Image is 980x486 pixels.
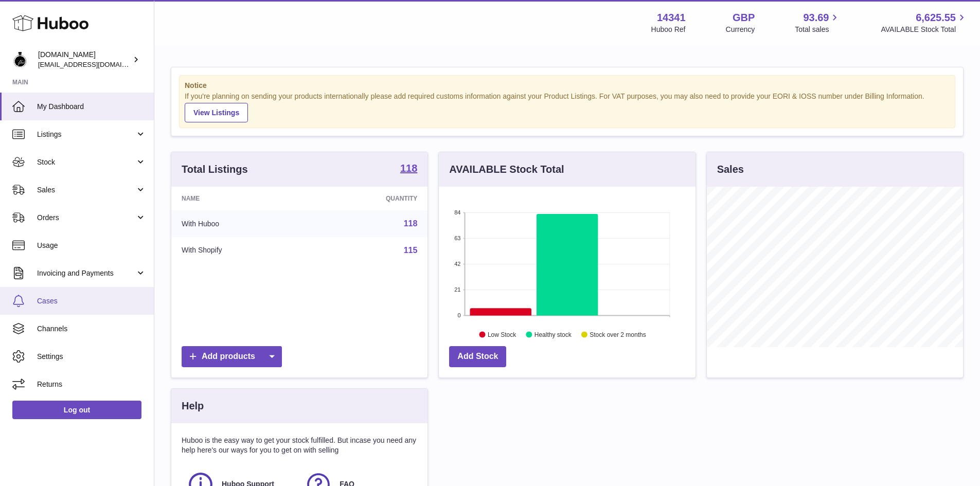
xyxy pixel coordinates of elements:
[717,163,744,176] h3: Sales
[38,60,151,68] span: [EMAIL_ADDRESS][DOMAIN_NAME]
[400,163,417,173] strong: 118
[795,11,841,34] a: 93.69 Total sales
[185,103,248,122] a: View Listings
[590,331,646,338] text: Stock over 2 months
[37,157,135,167] span: Stock
[37,102,146,112] span: My Dashboard
[171,210,310,237] td: With Huboo
[37,296,146,306] span: Cases
[881,25,968,34] span: AVAILABLE Stock Total
[651,25,686,34] div: Huboo Ref
[37,380,146,389] span: Returns
[37,130,135,139] span: Listings
[182,399,204,413] h3: Help
[534,331,572,338] text: Healthy stock
[449,346,506,367] a: Add Stock
[455,261,461,267] text: 42
[37,241,146,250] span: Usage
[171,237,310,264] td: With Shopify
[182,346,282,367] a: Add products
[37,268,135,278] span: Invoicing and Payments
[182,163,248,176] h3: Total Listings
[12,52,28,67] img: theperfumesampler@gmail.com
[171,187,310,210] th: Name
[458,312,461,318] text: 0
[37,213,135,223] span: Orders
[455,286,461,293] text: 21
[455,235,461,241] text: 63
[182,436,417,455] p: Huboo is the easy way to get your stock fulfilled. But incase you need any help here's our ways f...
[488,331,516,338] text: Low Stock
[310,187,428,210] th: Quantity
[404,246,418,255] a: 115
[37,324,146,334] span: Channels
[37,185,135,195] span: Sales
[38,50,131,69] div: [DOMAIN_NAME]
[37,352,146,362] span: Settings
[185,92,950,122] div: If you're planning on sending your products internationally please add required customs informati...
[185,81,950,91] strong: Notice
[795,25,841,34] span: Total sales
[733,11,755,25] strong: GBP
[803,11,829,25] span: 93.69
[726,25,755,34] div: Currency
[881,11,968,34] a: 6,625.55 AVAILABLE Stock Total
[404,219,418,228] a: 118
[12,401,141,419] a: Log out
[455,209,461,215] text: 84
[449,163,564,176] h3: AVAILABLE Stock Total
[657,11,686,25] strong: 14341
[916,11,956,25] span: 6,625.55
[400,163,417,175] a: 118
